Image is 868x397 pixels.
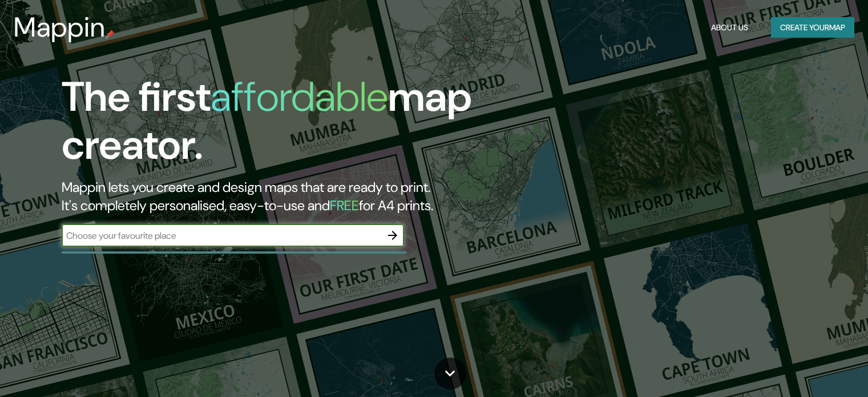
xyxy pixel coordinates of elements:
input: Choose your favourite place [62,229,381,242]
h1: The first map creator. [62,73,496,178]
h3: Mappin [14,11,106,43]
h2: Mappin lets you create and design maps that are ready to print. It's completely personalised, eas... [62,178,496,215]
button: Create yourmap [771,17,854,38]
img: mappin-pin [106,30,115,39]
h1: affordable [211,70,388,123]
h5: FREE [330,197,359,214]
button: About Us [706,17,753,38]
